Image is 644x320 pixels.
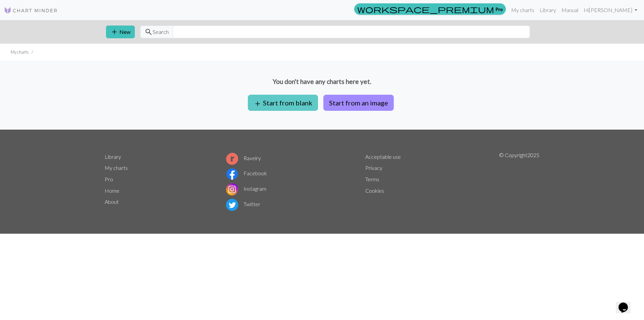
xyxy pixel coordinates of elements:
a: My charts [508,3,537,17]
a: Hi[PERSON_NAME] [581,3,640,17]
img: Facebook logo [226,168,238,180]
button: New [106,26,135,38]
a: Manual [559,3,581,17]
a: Start from an image [321,99,396,105]
span: Search [153,28,169,36]
a: Library [105,153,121,160]
img: Instagram logo [226,183,238,195]
a: Home [105,187,119,194]
a: Privacy [365,165,382,171]
a: Twitter [226,201,260,207]
a: Pro [105,176,113,182]
button: Start from blank [248,95,318,111]
a: Facebook [226,170,267,176]
a: Acceptable use [365,153,401,160]
img: Logo [4,6,58,14]
a: Cookies [365,187,384,194]
li: My charts [11,49,29,55]
span: workspace_premium [357,4,494,14]
span: add [110,27,118,37]
a: Ravelry [226,155,261,161]
button: Start from an image [323,95,394,111]
a: My charts [105,165,128,171]
img: Ravelry logo [226,153,238,165]
a: Library [537,3,559,17]
span: search [145,27,153,37]
p: © Copyright 2025 [499,151,539,212]
a: Pro [354,3,506,15]
img: Twitter logo [226,199,238,211]
a: Instagram [226,185,266,192]
a: About [105,198,119,205]
span: add [254,99,262,108]
iframe: chat widget [616,293,637,313]
a: Terms [365,176,379,182]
